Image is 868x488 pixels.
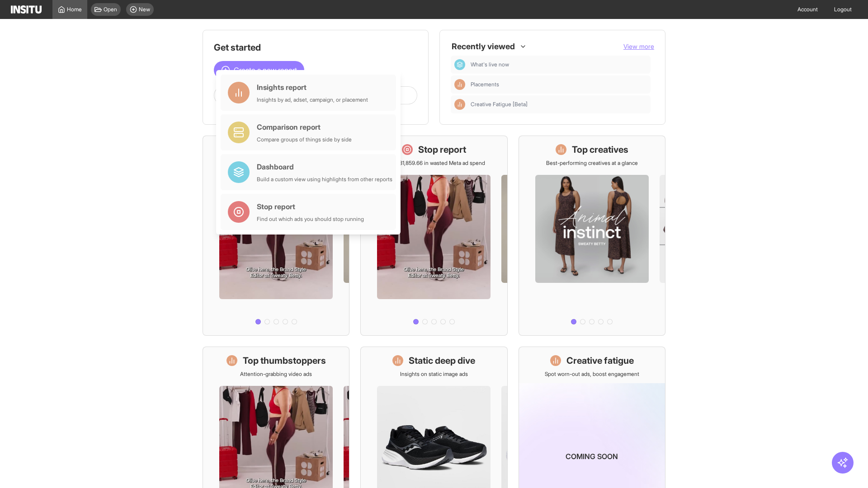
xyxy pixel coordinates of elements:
div: Dashboard [257,161,392,172]
div: Insights [454,79,465,90]
h1: Static deep dive [409,354,475,367]
h1: Top creatives [572,143,628,156]
span: What's live now [471,61,647,68]
a: What's live nowSee all active ads instantly [203,136,349,336]
div: Comparison report [257,122,352,132]
span: Home [67,6,82,13]
div: Build a custom view using highlights from other reports [257,176,392,183]
div: Insights by ad, adset, campaign, or placement [257,96,368,103]
span: Create a new report [234,65,297,75]
h1: Top thumbstoppers [243,354,326,367]
h1: Stop report [418,143,466,156]
button: Create a new report [214,61,304,79]
div: Stop report [257,201,364,212]
a: Stop reportSave £31,859.66 in wasted Meta ad spend [360,136,507,336]
a: Top creativesBest-performing creatives at a glance [519,136,665,336]
div: Dashboard [454,59,465,70]
span: Creative Fatigue [Beta] [471,101,528,108]
div: Compare groups of things side by side [257,136,352,143]
button: View more [623,42,654,51]
p: Attention-grabbing video ads [240,371,312,378]
p: Best-performing creatives at a glance [546,160,638,167]
span: Placements [471,81,499,88]
p: Insights on static image ads [400,371,468,378]
h1: Get started [214,41,417,54]
p: Save £31,859.66 in wasted Meta ad spend [383,160,485,167]
div: Insights report [257,82,368,93]
span: Creative Fatigue [Beta] [471,101,647,108]
span: Placements [471,81,647,88]
div: Insights [454,99,465,110]
span: Open [104,6,117,13]
span: View more [623,42,654,50]
img: Logo [11,5,42,14]
div: Find out which ads you should stop running [257,216,364,223]
span: What's live now [471,61,509,68]
span: New [139,6,150,13]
